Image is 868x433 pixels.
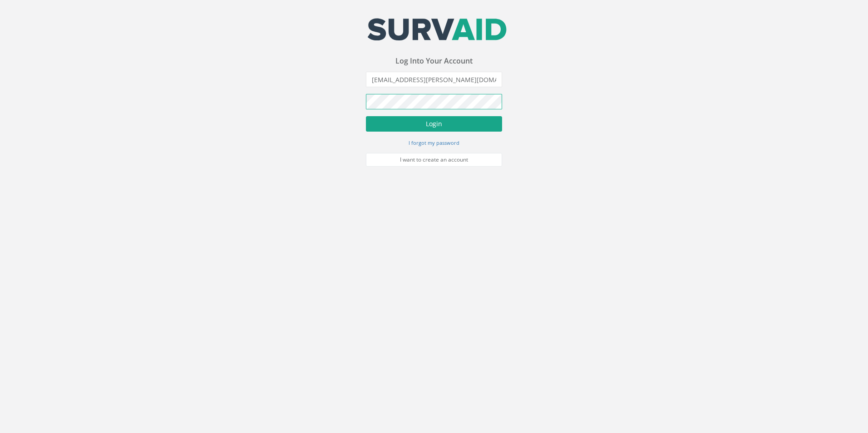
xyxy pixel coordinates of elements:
[366,153,502,167] a: I want to create an account
[366,57,502,65] h3: Log Into Your Account
[409,139,459,146] small: I forgot my password
[366,72,502,87] input: Email
[409,138,459,147] a: I forgot my password
[366,116,502,132] button: Login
